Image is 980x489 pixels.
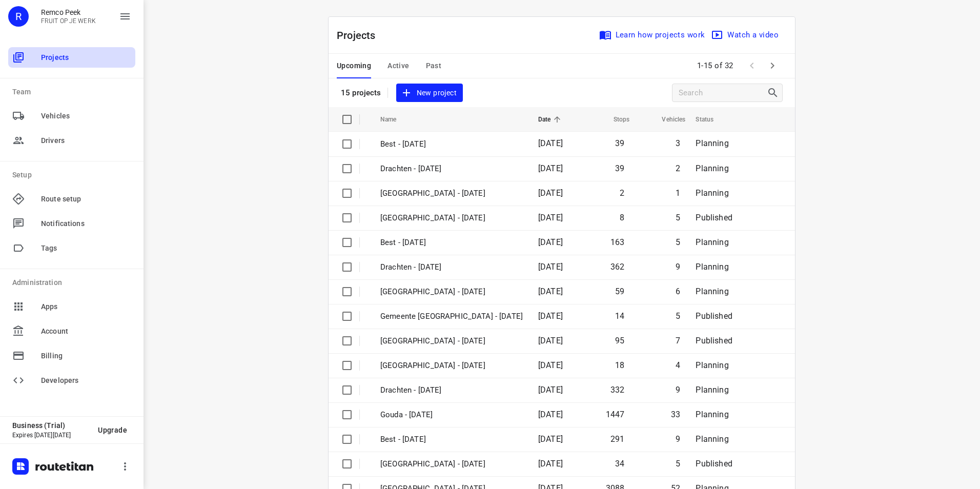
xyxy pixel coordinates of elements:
span: Apps [41,301,131,312]
span: Stops [600,113,630,126]
div: Notifications [8,213,135,234]
span: Active [387,59,409,72]
p: Expires [DATE][DATE] [12,432,90,439]
span: 14 [615,311,624,321]
div: Account [8,321,135,341]
p: FRUIT OP JE WERK [41,17,96,25]
span: 59 [615,287,624,296]
span: 9 [676,434,680,444]
span: 7 [676,336,680,345]
p: Best - Friday [380,138,523,150]
span: 9 [676,262,680,272]
span: [DATE] [538,262,563,272]
span: [DATE] [538,336,563,345]
p: Gemeente Rotterdam - Thursday [380,212,523,224]
div: Drivers [8,130,135,151]
div: Apps [8,296,135,317]
p: Gemeente Rotterdam - Monday [380,458,523,470]
p: 15 projects [341,88,381,97]
span: 1 [676,188,680,198]
span: [DATE] [538,385,563,395]
span: Status [696,113,727,126]
span: [DATE] [538,213,563,222]
div: Developers [8,370,135,391]
span: Planning [696,360,728,370]
span: 6 [676,287,680,296]
span: 5 [676,213,680,222]
span: Account [41,326,131,337]
span: Name [380,113,410,126]
input: Search projects [679,85,767,101]
span: Planning [696,410,728,419]
span: Date [538,113,564,126]
span: Previous Page [742,55,762,76]
div: R [8,6,29,27]
span: 163 [610,237,625,247]
span: Past [426,59,442,72]
span: 95 [615,336,624,345]
span: 2 [676,164,680,173]
p: Gemeente Rotterdam - Tuesday [380,335,523,347]
p: Setup [12,170,135,180]
span: 5 [676,311,680,321]
p: Gouda - Tuesday [380,409,523,421]
p: Drachten - Wednesday [380,261,523,273]
span: 332 [610,385,625,395]
span: Developers [41,375,131,386]
span: Vehicles [648,113,685,126]
button: New project [396,84,463,103]
span: 5 [676,237,680,247]
p: Best - Thursday [380,237,523,249]
span: Upcoming [337,59,371,72]
span: New project [402,87,457,99]
span: [DATE] [538,164,563,173]
span: [DATE] [538,360,563,370]
span: Planning [696,385,728,395]
p: Antwerpen - Thursday [380,188,523,199]
span: Planning [696,237,728,247]
span: Published [696,213,732,222]
span: 291 [610,434,625,444]
p: Gemeente Rotterdam - Wednesday [380,311,523,322]
p: Team [12,87,135,97]
div: Billing [8,345,135,366]
p: Antwerpen - Tuesday [380,360,523,372]
span: 39 [615,164,624,173]
span: 33 [671,410,680,419]
span: 9 [676,385,680,395]
span: 8 [620,213,624,222]
div: Tags [8,238,135,258]
span: [DATE] [538,237,563,247]
span: Planning [696,434,728,444]
span: 3 [676,138,680,148]
span: [DATE] [538,311,563,321]
span: Planning [696,262,728,272]
span: Vehicles [41,111,131,121]
p: Best - Tuesday [380,434,523,445]
span: Projects [41,52,131,63]
span: 1-15 of 32 [693,55,738,77]
span: Published [696,459,732,468]
button: Upgrade [90,421,135,439]
span: Drivers [41,135,131,146]
p: Remco Peek [41,8,96,16]
p: Antwerpen - Wednesday [380,286,523,298]
span: Planning [696,138,728,148]
span: 362 [610,262,625,272]
span: Tags [41,243,131,254]
div: Search [767,87,782,99]
span: [DATE] [538,188,563,198]
div: Projects [8,47,135,68]
span: Upgrade [98,426,127,434]
span: 18 [615,360,624,370]
span: Next Page [762,55,783,76]
span: Published [696,336,732,345]
span: [DATE] [538,434,563,444]
span: 4 [676,360,680,370]
span: Billing [41,351,131,361]
span: 34 [615,459,624,468]
span: 1447 [606,410,625,419]
span: Planning [696,188,728,198]
div: Vehicles [8,106,135,126]
span: [DATE] [538,410,563,419]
